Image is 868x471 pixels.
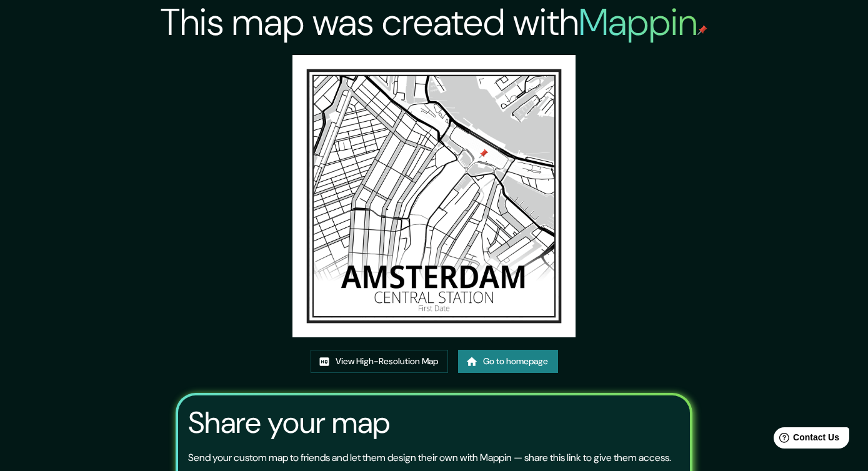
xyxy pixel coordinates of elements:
h3: Share your map [188,405,390,440]
img: mappin-pin [697,25,707,35]
a: View High-Resolution Map [311,350,448,373]
a: Go to homepage [458,350,558,373]
p: Send your custom map to friends and let them design their own with Mappin — share this link to gi... [188,450,671,465]
iframe: Help widget launcher [757,422,854,457]
img: created-map [292,55,575,337]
